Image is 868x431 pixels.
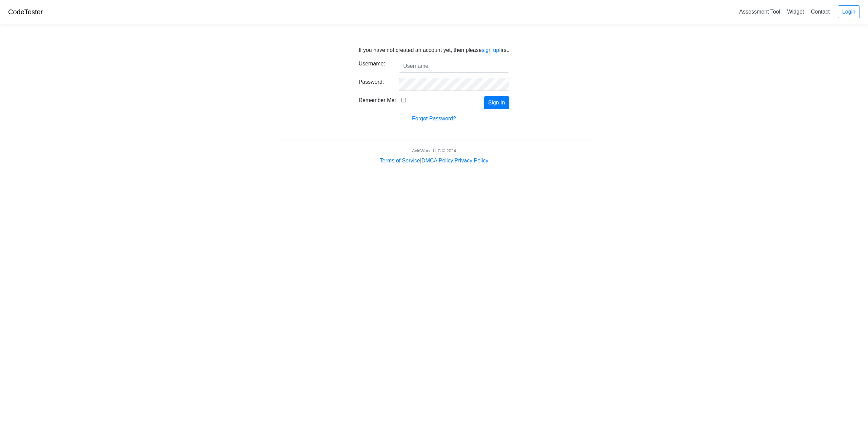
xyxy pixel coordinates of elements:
a: DMCA Policy [421,158,453,163]
input: Username [399,60,509,73]
a: Terms of Service [380,158,420,163]
a: Contact [808,6,832,17]
div: AcidWorx, LLC © 2024 [412,148,456,154]
a: Privacy Policy [455,158,489,163]
a: sign up [482,47,499,53]
label: Username: [354,60,394,70]
label: Password: [354,78,394,88]
label: Remember Me: [359,96,396,104]
button: Sign In [484,96,510,109]
a: Widget [784,6,807,17]
p: If you have not created an account yet, then please first. [359,46,510,54]
a: CodeTester [8,8,43,16]
a: Assessment Tool [736,6,783,17]
a: Forgot Password? [412,116,456,121]
a: Login [838,5,860,18]
div: | | [380,157,488,165]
